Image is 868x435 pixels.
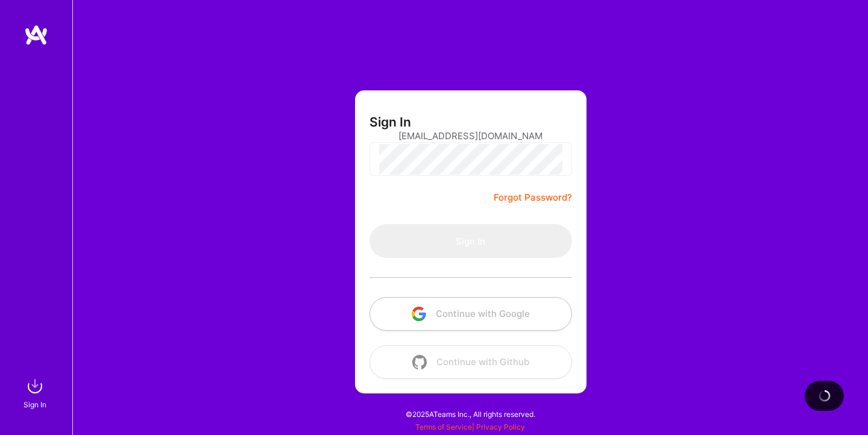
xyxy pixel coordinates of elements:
[370,297,572,331] button: Continue with Google
[494,190,572,205] a: Forgot Password?
[415,422,525,431] span: |
[415,422,472,431] a: Terms of Service
[23,374,47,398] img: sign in
[370,224,572,258] button: Sign In
[72,399,868,429] div: © 2025 ATeams Inc., All rights reserved.
[476,422,525,431] a: Privacy Policy
[819,390,831,402] img: loading
[412,355,427,369] img: icon
[370,114,411,130] h3: Sign In
[398,120,543,151] input: Email...
[412,307,426,321] img: icon
[370,345,572,379] button: Continue with Github
[24,24,48,46] img: logo
[25,374,47,411] a: sign inSign In
[24,398,46,411] div: Sign In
